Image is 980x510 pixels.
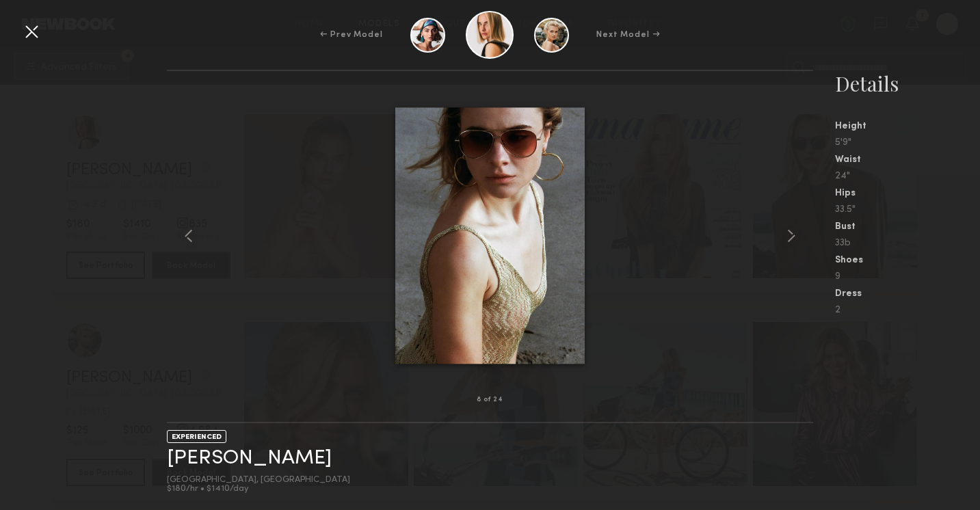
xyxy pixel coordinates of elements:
div: Waist [835,155,980,165]
div: 5'9" [835,138,980,148]
div: 24" [835,172,980,181]
div: [GEOGRAPHIC_DATA], [GEOGRAPHIC_DATA] [167,476,350,485]
div: 33.5" [835,205,980,215]
div: Dress [835,289,980,299]
div: 33b [835,239,980,248]
div: Height [835,122,980,131]
div: Hips [835,189,980,198]
div: Bust [835,222,980,232]
div: 8 of 24 [477,397,503,403]
div: 9 [835,272,980,282]
div: Next Model → [596,29,660,41]
div: $180/hr • $1410/day [167,485,350,494]
div: ← Prev Model [320,29,383,41]
a: [PERSON_NAME] [167,448,332,469]
div: EXPERIENCED [167,430,226,443]
div: Shoes [835,256,980,265]
div: Details [835,70,980,97]
div: 2 [835,306,980,315]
